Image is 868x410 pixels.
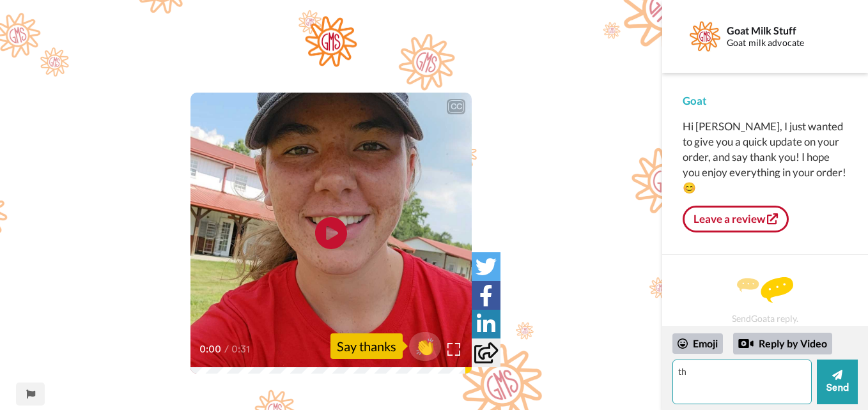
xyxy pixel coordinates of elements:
div: Reply by Video [733,333,832,354]
button: 👏 [409,332,441,361]
a: Leave a review [683,206,789,232]
img: Full screen [447,343,460,356]
div: CC [448,100,464,113]
span: 0:00 [199,342,222,357]
span: 👏 [409,336,441,356]
button: Send [817,360,858,404]
img: Profile Image [690,21,720,52]
textarea: th [672,360,812,404]
div: Emoji [672,333,723,354]
div: Goat [683,93,848,109]
div: Send Goat a reply. [679,277,851,324]
div: Reply by Video [738,336,754,351]
img: 7916b98f-ae7a-4a87-93be-04eb33a40aaf [305,16,357,67]
div: Say thanks [330,333,403,359]
div: Goat milk advocate [727,38,833,49]
div: Hi [PERSON_NAME], I just wanted to give you a quick update on your order, and say thank you! I ho... [683,119,848,195]
div: Goat Milk Stuff [727,24,833,36]
span: / [224,342,229,357]
img: message.svg [737,277,793,303]
span: 0:31 [231,342,254,357]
